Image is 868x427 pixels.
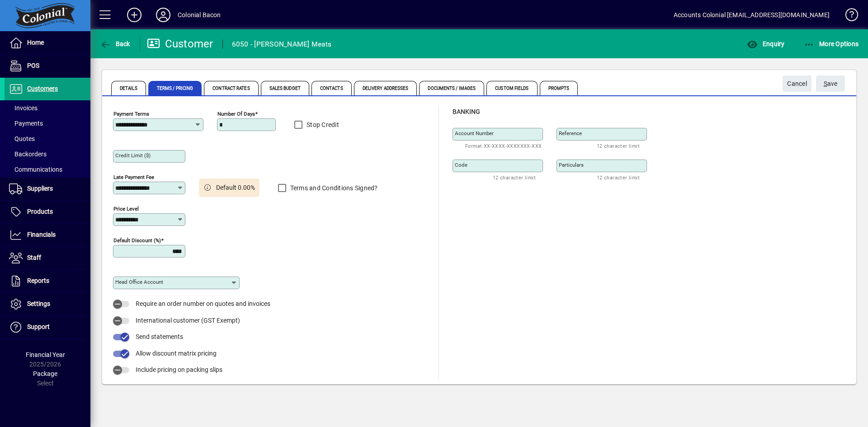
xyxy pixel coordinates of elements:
span: Delivery Addresses [354,81,417,95]
button: Enquiry [745,36,787,52]
mat-label: Number of days [217,111,255,117]
span: Invoices [9,104,38,112]
div: Accounts Colonial [EMAIL_ADDRESS][DOMAIN_NAME] [674,8,830,22]
mat-hint: 12 character limit [597,172,640,183]
mat-label: Account number [455,130,494,136]
span: Details [111,81,146,95]
span: Contacts [311,81,352,95]
span: Staff [27,254,41,261]
div: 6050 - [PERSON_NAME] Meats [232,37,332,52]
a: Reports [5,270,90,292]
a: Financials [5,224,90,246]
span: Enquiry [747,40,784,47]
mat-label: Price Level [113,206,139,212]
mat-label: Particulars [559,162,584,168]
span: Financials [27,231,56,238]
a: Home [5,32,90,54]
span: Backorders [9,150,47,158]
span: Package [33,370,57,377]
span: S [824,80,827,87]
span: Payments [9,120,43,127]
mat-hint: 12 character limit [493,172,536,183]
button: Cancel [783,75,811,92]
span: Quotes [9,135,35,142]
span: Customers [27,85,58,92]
span: Require an order number on quotes and invoices [136,300,270,307]
span: Default 0.00% [216,183,255,192]
a: Products [5,201,90,223]
span: Prompts [540,81,578,95]
span: Back [100,40,130,47]
label: Stop Credit [305,120,339,129]
button: Back [98,36,132,52]
a: Backorders [5,146,90,162]
button: Save [816,75,845,92]
span: Include pricing on packing slips [136,366,222,373]
mat-label: Credit Limit ($) [115,152,151,159]
a: Support [5,316,90,338]
span: Support [27,323,50,330]
span: Custom Fields [486,81,537,95]
span: Settings [27,300,50,307]
app-page-header-button: Back [90,36,140,52]
a: Suppliers [5,178,90,200]
mat-label: Code [455,162,467,168]
span: Communications [9,166,62,173]
mat-hint: Format XX-XXXX-XXXXXXX-XXX [465,141,542,151]
span: ave [824,76,838,91]
span: More Options [804,40,859,47]
button: Add [120,7,149,23]
mat-label: Reference [559,130,582,136]
button: Profile [149,7,178,23]
a: Communications [5,162,90,177]
span: Products [27,208,53,215]
label: Terms and Conditions Signed? [288,183,378,192]
a: Payments [5,116,90,131]
a: POS [5,55,90,77]
a: Settings [5,293,90,315]
a: Invoices [5,100,90,116]
span: Home [27,39,44,46]
span: Cancel [787,76,807,91]
mat-label: Head Office Account [115,279,163,285]
span: Suppliers [27,185,53,192]
span: Documents / Images [419,81,484,95]
a: Knowledge Base [839,2,857,31]
span: Terms / Pricing [148,81,202,95]
span: Sales Budget [261,81,309,95]
span: POS [27,62,39,69]
div: Customer [147,37,213,51]
span: International customer (GST Exempt) [136,317,240,324]
span: Reports [27,277,49,284]
mat-label: Payment Terms [113,111,149,117]
span: Banking [453,108,480,115]
mat-hint: 12 character limit [597,141,640,151]
mat-label: Late Payment Fee [113,174,154,180]
button: More Options [802,36,861,52]
div: Colonial Bacon [178,8,221,22]
mat-label: Default Discount (%) [113,237,161,244]
span: Financial Year [26,351,65,358]
span: Allow discount matrix pricing [136,350,217,357]
a: Quotes [5,131,90,146]
span: Send statements [136,333,183,340]
span: Contract Rates [204,81,258,95]
a: Staff [5,247,90,269]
